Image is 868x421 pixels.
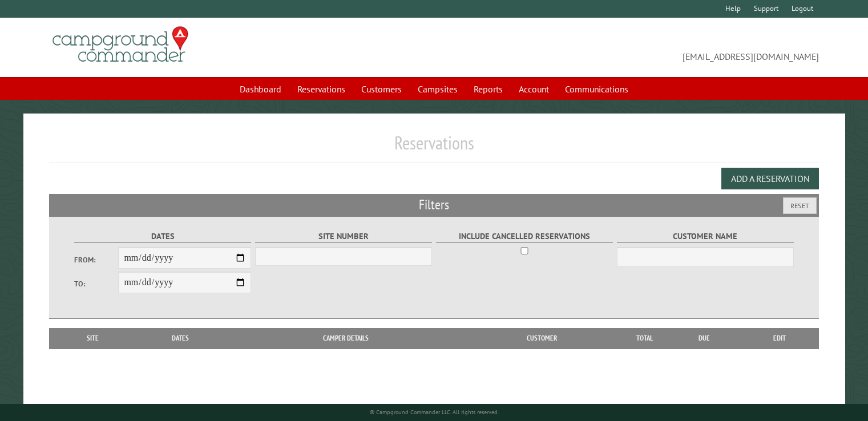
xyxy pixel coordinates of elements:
label: Include Cancelled Reservations [436,230,613,243]
a: Reservations [290,78,352,100]
label: Customer Name [617,230,794,243]
label: Dates [74,230,252,243]
small: © Campground Commander LLC. All rights reserved. [370,408,499,416]
th: Due [668,328,741,349]
th: Customer [462,328,622,349]
label: To: [74,278,119,289]
label: Site Number [255,230,433,243]
button: Reset [783,197,817,214]
th: Camper Details [230,328,462,349]
th: Site [55,328,131,349]
a: Account [512,78,556,100]
img: Campground Commander [49,22,192,67]
th: Total [622,328,668,349]
h1: Reservations [49,132,819,163]
a: Dashboard [233,78,288,100]
a: Communications [558,78,635,100]
th: Dates [131,328,230,349]
span: [EMAIL_ADDRESS][DOMAIN_NAME] [434,31,819,63]
th: Edit [741,328,819,349]
label: From: [74,254,119,265]
a: Reports [467,78,510,100]
button: Add a Reservation [721,168,819,189]
a: Customers [354,78,409,100]
a: Campsites [411,78,465,100]
h2: Filters [49,194,819,216]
